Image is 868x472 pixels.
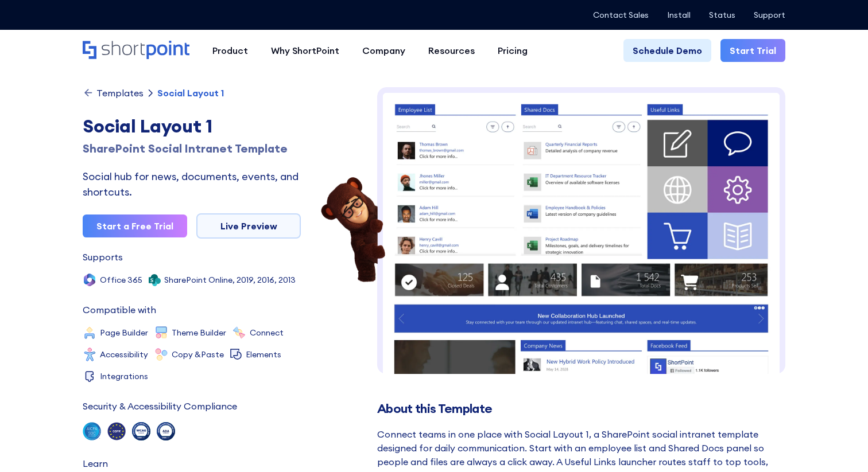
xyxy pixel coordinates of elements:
img: soc 2 [83,422,101,440]
a: Company [351,39,417,62]
div: Office 365 [100,276,142,284]
div: Accessibility [100,350,148,358]
a: Install [667,10,691,19]
div: Copy &Paste [172,350,224,358]
div: Compatible with [83,305,156,314]
a: Start a Free Trial [83,214,187,237]
div: Social hub for news, documents, events, and shortcuts. [83,169,301,200]
div: Theme Builder [172,329,226,337]
div: Learn [83,459,108,468]
div: Integrations [100,372,148,380]
a: Support [754,10,785,19]
div: Elements [246,350,281,358]
div: Supports [83,252,123,262]
div: Templates [96,88,144,97]
a: Pricing [486,39,539,62]
a: Status [709,10,735,19]
div: SharePoint Online, 2019, 2016, 2013 [164,276,296,284]
div: Security & Accessibility Compliance [83,401,237,411]
a: Start Trial [720,39,785,62]
a: Resources [417,39,486,62]
a: Product [201,39,259,62]
iframe: Chat Widget [811,417,868,472]
a: Templates [83,87,144,99]
div: Social Layout 1 [83,112,301,140]
div: Resources [428,44,475,57]
div: Connect [250,329,284,337]
a: Live Preview [196,213,301,239]
a: Home [83,41,189,60]
div: Pricing [498,44,528,57]
div: Why ShortPoint [271,44,339,57]
a: Why ShortPoint [259,39,351,62]
h2: About this Template [377,401,785,416]
div: SharePoint Social Intranet Template [83,140,301,157]
a: Contact Sales [593,10,649,19]
div: Social Layout 1 [157,88,224,97]
a: Schedule Demo [623,39,711,62]
div: Company [362,44,405,57]
div: Page Builder [100,329,148,337]
div: Product [212,44,248,57]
